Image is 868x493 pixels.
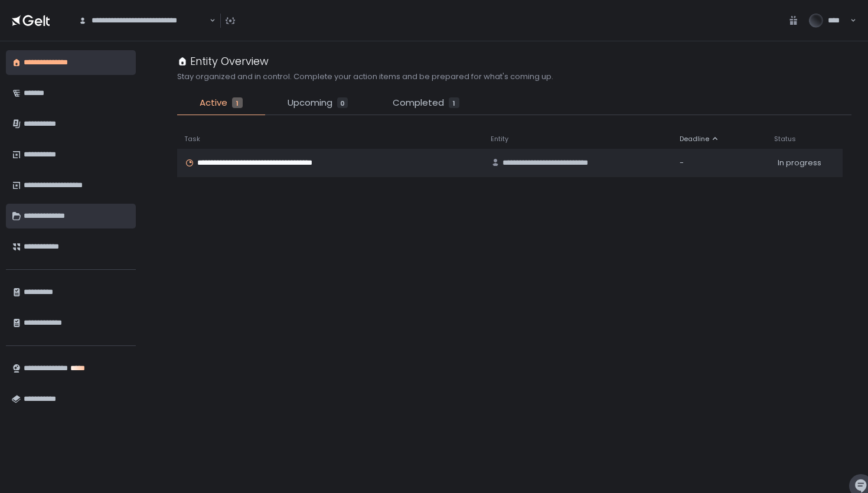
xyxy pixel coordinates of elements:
[680,158,684,168] span: -
[288,96,332,110] span: Upcoming
[208,15,208,27] input: Search for option
[232,97,243,108] div: 1
[71,8,216,33] div: Search for option
[177,53,269,69] div: Entity Overview
[778,158,821,168] span: In progress
[449,97,459,108] div: 1
[200,96,227,110] span: Active
[177,71,553,82] h2: Stay organized and in control. Complete your action items and be prepared for what's coming up.
[184,135,200,143] span: Task
[337,97,348,108] div: 0
[774,135,796,143] span: Status
[680,135,709,143] span: Deadline
[393,96,444,110] span: Completed
[491,135,508,143] span: Entity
